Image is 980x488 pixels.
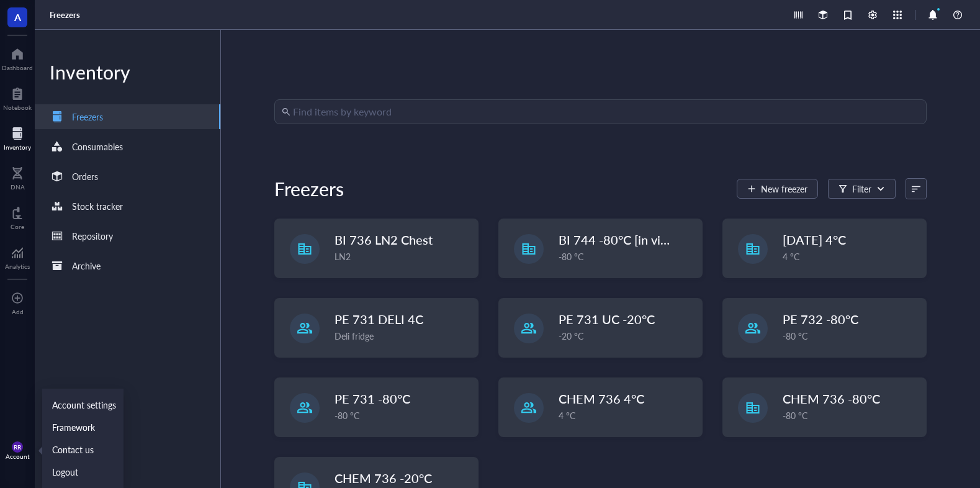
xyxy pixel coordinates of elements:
div: Account [6,453,30,460]
span: PE 731 DELI 4C [335,310,423,328]
a: Logout [47,461,119,483]
div: Deli fridge [335,329,470,343]
div: -20 °C [559,329,695,343]
a: Inventory [4,124,31,151]
a: Dashboard [2,44,33,71]
span: A [14,9,21,25]
div: Repository [72,229,113,243]
a: Contact us [47,438,119,461]
div: Add [12,308,24,315]
div: Inventory [4,143,31,151]
div: Dashboard [2,64,33,71]
span: CHEM 736 -20°C [335,469,432,487]
span: PE 731 UC -20°C [559,310,655,328]
a: Archive [35,253,220,278]
a: Account settings [47,394,119,416]
span: New freezer [761,184,807,194]
div: Freezers [72,110,103,124]
a: Orders [35,164,220,189]
div: 4 °C [559,409,695,422]
a: Repository [35,224,220,248]
div: Archive [72,259,101,273]
span: BI 744 -80°C [in vivo] [559,231,677,248]
div: 4 °C [783,250,919,263]
a: Notebook [3,84,32,111]
div: Filter [852,182,871,196]
div: -80 °C [783,329,919,343]
span: CHEM 736 -80°C [783,390,880,407]
div: LN2 [335,250,470,263]
div: Inventory [35,60,220,84]
div: Analytics [5,263,30,270]
a: Freezers [50,9,83,20]
a: Consumables [35,134,220,159]
span: PE 732 -80°C [783,310,858,328]
div: Consumables [72,140,123,153]
div: -80 °C [783,409,919,422]
div: -80 °C [559,250,695,263]
span: PE 731 -80°C [335,390,410,407]
span: BI 736 LN2 Chest [335,231,433,248]
a: Framework [47,416,119,438]
div: Freezers [274,176,344,201]
div: DNA [11,183,25,191]
span: CHEM 736 4°C [559,390,644,407]
a: Freezers [35,104,220,129]
a: Stock tracker [35,194,220,219]
a: Core [11,203,24,230]
a: DNA [11,163,25,191]
div: Core [11,223,24,230]
span: RR [14,443,21,451]
div: -80 °C [335,409,470,422]
div: Stock tracker [72,199,123,213]
span: [DATE] 4°C [783,231,846,248]
div: Orders [72,169,98,183]
div: Notebook [3,104,32,111]
button: New freezer [737,179,818,199]
a: Analytics [5,243,30,270]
